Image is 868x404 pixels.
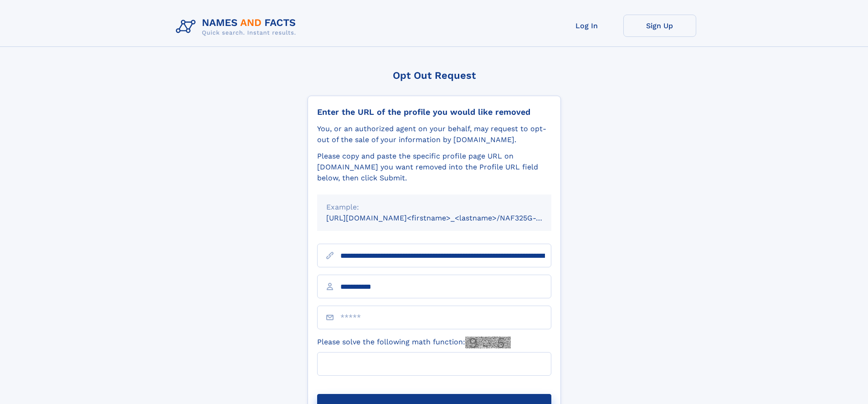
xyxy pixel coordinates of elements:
div: You, or an authorized agent on your behalf, may request to opt-out of the sale of your informatio... [317,123,551,145]
a: Log In [550,15,623,37]
div: Please copy and paste the specific profile page URL on [DOMAIN_NAME] you want removed into the Pr... [317,151,551,184]
small: [URL][DOMAIN_NAME]<firstname>_<lastname>/NAF325G-xxxxxxxx [326,214,569,222]
a: Sign Up [623,15,696,37]
div: Example: [326,202,542,213]
img: Logo Names and Facts [172,15,303,39]
div: Opt Out Request [308,70,561,81]
div: Enter the URL of the profile you would like removed [317,107,551,117]
label: Please solve the following math function: [317,337,511,348]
